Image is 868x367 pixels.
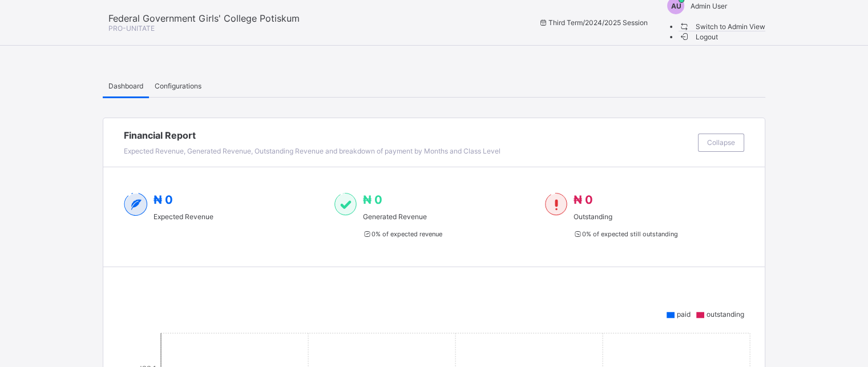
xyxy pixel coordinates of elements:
[573,212,677,221] span: Outstanding
[124,147,500,155] span: Expected Revenue, Generated Revenue, Outstanding Revenue and breakdown of payment by Months and C...
[539,18,648,27] span: session/term information
[677,310,691,318] span: paid
[545,193,567,216] img: outstanding-1.146d663e52f09953f639664a84e30106.svg
[573,230,677,238] span: 0 % of expected still outstanding
[108,13,300,24] span: Federal Government Girls' College Potiskum
[679,31,765,41] li: dropdown-list-item-buttom-1
[154,212,213,221] span: Expected Revenue
[679,21,765,31] li: dropdown-list-item-name-0
[124,193,148,216] img: expected-2.4343d3e9d0c965b919479240f3db56ac.svg
[679,31,718,43] span: Logout
[362,193,382,207] span: ₦ 0
[362,230,442,238] span: 0 % of expected revenue
[155,82,201,90] span: Configurations
[362,212,442,221] span: Generated Revenue
[108,82,143,90] span: Dashboard
[124,130,692,141] span: Financial Report
[706,310,744,318] span: outstanding
[671,2,681,10] span: AU
[679,21,765,33] span: Switch to Admin View
[334,193,357,216] img: paid-1.3eb1404cbcb1d3b736510a26bbfa3ccb.svg
[690,2,726,10] span: Admin User
[154,193,173,207] span: ₦ 0
[707,138,735,147] span: Collapse
[573,193,592,207] span: ₦ 0
[108,24,155,33] span: PRO-UNITATE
